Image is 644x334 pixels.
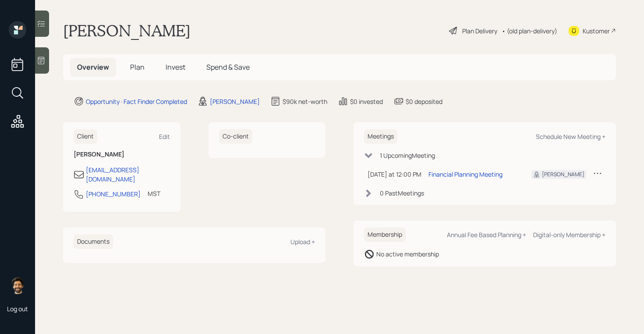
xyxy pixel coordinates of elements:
[350,97,383,106] div: $0 invested
[364,129,397,144] h6: Meetings
[166,62,185,72] span: Invest
[74,235,113,249] h6: Documents
[583,26,610,36] div: Kustomer
[63,21,191,40] h1: [PERSON_NAME]
[159,132,170,141] div: Edit
[9,277,26,294] img: eric-schwartz-headshot.png
[77,62,109,72] span: Overview
[74,151,170,158] h6: [PERSON_NAME]
[86,97,187,106] div: Opportunity · Fact Finder Completed
[380,188,424,198] div: 0 Past Meeting s
[406,97,442,106] div: $0 deposited
[148,189,160,198] div: MST
[283,97,327,106] div: $90k net-worth
[542,171,584,178] div: [PERSON_NAME]
[462,26,497,36] div: Plan Delivery
[536,132,605,141] div: Schedule New Meeting +
[447,231,526,239] div: Annual Fee Based Planning +
[376,249,439,259] div: No active membership
[290,238,315,246] div: Upload +
[130,62,145,72] span: Plan
[86,189,141,199] div: [PHONE_NUMBER]
[368,170,421,179] div: [DATE] at 12:00 PM
[7,305,28,313] div: Log out
[380,151,435,160] div: 1 Upcoming Meeting
[533,231,605,239] div: Digital-only Membership +
[86,165,170,184] div: [EMAIL_ADDRESS][DOMAIN_NAME]
[364,227,406,242] h6: Membership
[502,26,557,36] div: • (old plan-delivery)
[74,129,97,144] h6: Client
[428,170,502,179] div: Financial Planning Meeting
[206,62,250,72] span: Spend & Save
[219,129,252,144] h6: Co-client
[210,97,260,106] div: [PERSON_NAME]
